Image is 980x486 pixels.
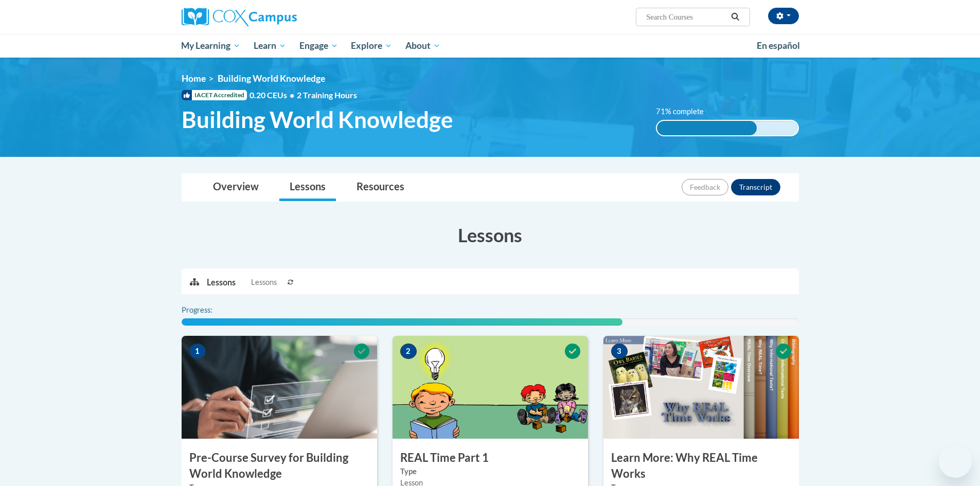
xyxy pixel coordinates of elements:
a: My Learning [175,34,247,58]
button: Feedback [682,179,728,195]
label: Type [400,466,580,477]
span: 0.20 CEUs [250,89,297,101]
span: About [405,40,440,52]
img: Cox Campus [182,8,297,26]
a: Cox Campus [182,8,377,26]
a: Overview [203,174,269,201]
span: My Learning [181,40,240,52]
span: Engage [299,40,338,52]
label: Progress: [182,304,241,316]
span: Building World Knowledge [182,106,453,133]
span: Lessons [251,277,277,288]
a: Home [182,73,206,84]
button: Account Settings [768,8,799,24]
a: Engage [293,34,345,58]
span: 2 Training Hours [297,90,357,100]
span: • [290,90,294,100]
span: Building World Knowledge [218,73,325,84]
img: Course Image [603,336,799,439]
a: Lessons [279,174,336,201]
img: Course Image [182,336,377,439]
a: Resources [346,174,415,201]
span: IACET Accredited [182,90,247,100]
iframe: Button to launch messaging window [939,445,972,478]
h3: Learn More: Why REAL Time Works [603,450,799,482]
div: Main menu [166,34,814,58]
span: 3 [611,344,628,359]
span: 2 [400,344,417,359]
span: En español [757,40,800,51]
input: Search Courses [645,11,727,23]
span: Learn [254,40,286,52]
a: About [399,34,447,58]
h3: Pre-Course Survey for Building World Knowledge [182,450,377,482]
button: Search [727,11,743,23]
span: Explore [351,40,392,52]
a: Explore [344,34,399,58]
h3: REAL Time Part 1 [393,450,588,466]
a: En español [750,35,807,57]
label: 71% complete [656,106,715,117]
p: Lessons [207,277,236,288]
h3: Lessons [182,222,799,248]
span: 1 [189,344,206,359]
a: Learn [247,34,293,58]
img: Course Image [393,336,588,439]
div: 71% complete [657,121,757,135]
button: Transcript [731,179,780,195]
